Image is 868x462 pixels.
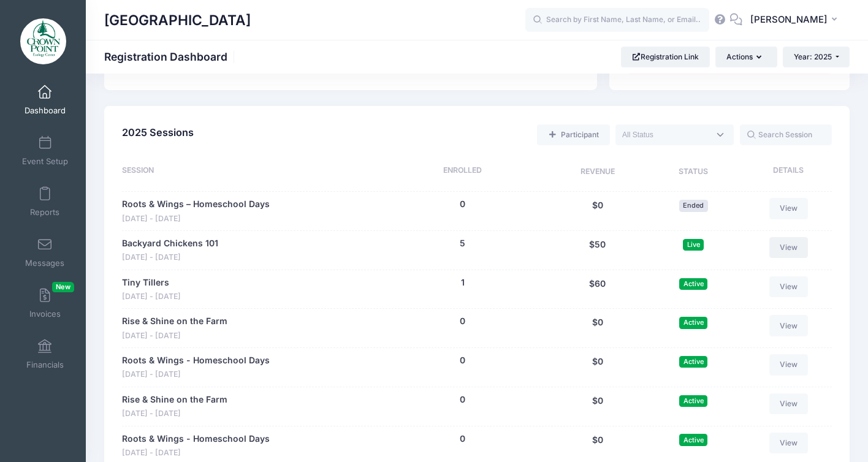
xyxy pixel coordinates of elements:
div: $0 [548,315,647,341]
div: $0 [548,198,647,224]
a: Roots & Wings - Homeschool Days [122,354,270,367]
a: Dashboard [16,78,74,121]
a: View [769,433,809,453]
div: Enrolled [378,165,548,180]
div: Revenue [548,165,647,180]
a: Rise & Shine on the Farm [122,315,227,328]
span: 2025 Sessions [122,126,194,138]
a: Roots & Wings - Homeschool Days [122,433,270,445]
a: View [769,354,809,375]
a: InvoicesNew [16,282,74,325]
a: Roots & Wings – Homeschool Days [122,198,270,211]
input: Search Session [740,124,832,145]
a: Tiny Tillers [122,276,169,289]
div: $0 [548,354,647,381]
button: 5 [460,237,465,250]
span: Dashboard [25,105,66,116]
button: [PERSON_NAME] [742,6,850,34]
span: Reports [30,207,59,218]
span: Invoices [29,309,61,319]
button: 0 [460,198,465,211]
span: Live [683,239,704,251]
span: Active [679,356,707,368]
span: Active [679,317,707,328]
span: Active [679,278,707,290]
span: [PERSON_NAME] [750,13,828,26]
span: [DATE] - [DATE] [122,369,270,381]
h1: [GEOGRAPHIC_DATA] [104,6,251,34]
span: Ended [679,200,708,211]
span: [DATE] - [DATE] [122,330,227,342]
textarea: Search [622,129,709,140]
span: New [52,282,74,292]
a: Financials [16,333,74,376]
button: 0 [460,315,465,328]
a: View [769,315,809,336]
a: View [769,198,809,219]
a: Registration Link [621,47,710,67]
img: Crown Point Ecology Center [20,18,66,64]
span: [DATE] - [DATE] [122,252,218,263]
button: 1 [461,276,465,289]
a: Event Setup [16,129,74,172]
div: Session [122,165,378,180]
a: Add a new manual registration [537,124,609,145]
button: 0 [460,354,465,367]
span: Active [679,395,707,407]
span: Active [679,434,707,445]
a: Backyard Chickens 101 [122,237,218,250]
button: 0 [460,433,465,445]
span: Messages [25,258,64,268]
span: [DATE] - [DATE] [122,291,181,303]
button: 0 [460,393,465,406]
a: View [769,276,809,297]
span: Year: 2025 [794,52,832,61]
div: Status [647,165,739,180]
button: Year: 2025 [783,47,850,67]
h1: Registration Dashboard [104,50,238,63]
span: [DATE] - [DATE] [122,447,270,459]
a: Rise & Shine on the Farm [122,393,227,406]
a: Reports [16,180,74,223]
input: Search by First Name, Last Name, or Email... [525,8,709,32]
span: Financials [26,360,64,370]
button: Actions [715,47,777,67]
span: Event Setup [22,156,68,167]
a: Messages [16,231,74,274]
a: View [769,237,809,258]
div: Details [739,165,831,180]
div: $60 [548,276,647,303]
div: $0 [548,393,647,420]
a: View [769,393,809,414]
span: [DATE] - [DATE] [122,213,270,225]
div: $50 [548,237,647,263]
div: $0 [548,433,647,459]
span: [DATE] - [DATE] [122,408,227,420]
